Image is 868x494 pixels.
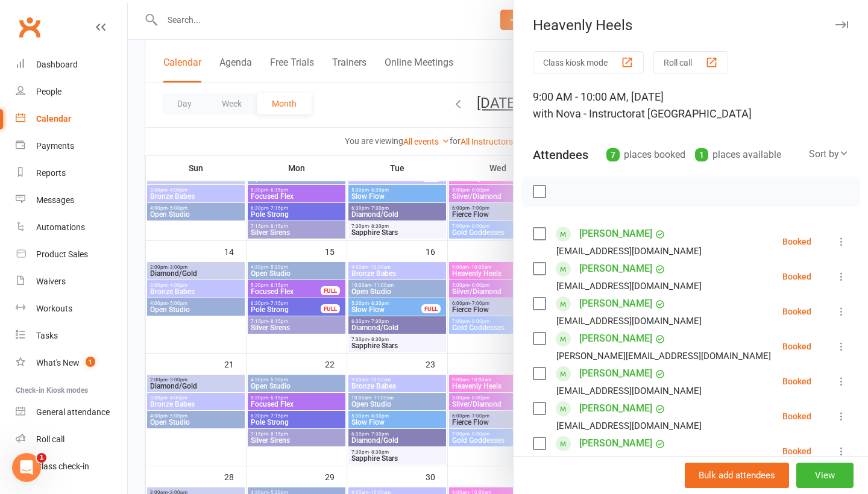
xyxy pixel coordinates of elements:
[533,51,644,73] button: Class kiosk mode
[579,434,652,453] a: [PERSON_NAME]
[579,259,652,278] a: [PERSON_NAME]
[685,463,789,488] button: Bulk add attendees
[36,168,66,178] div: Reports
[533,146,588,163] div: Attendees
[782,377,811,386] div: Booked
[36,331,58,340] div: Tasks
[36,222,85,232] div: Automations
[695,148,708,161] div: 1
[533,107,635,120] span: with Nova - Instructor
[556,418,702,434] div: [EMAIL_ADDRESS][DOMAIN_NAME]
[782,272,811,281] div: Booked
[36,114,71,123] div: Calendar
[16,399,127,426] a: General attendance kiosk mode
[16,214,127,241] a: Automations
[579,329,652,348] a: [PERSON_NAME]
[12,453,41,482] iframe: Intercom live chat
[36,249,88,259] div: Product Sales
[16,51,127,78] a: Dashboard
[16,241,127,268] a: Product Sales
[579,294,652,313] a: [PERSON_NAME]
[782,342,811,351] div: Booked
[635,107,752,120] span: at [GEOGRAPHIC_DATA]
[809,146,849,162] div: Sort by
[782,307,811,316] div: Booked
[36,407,110,417] div: General attendance
[16,349,127,377] a: What's New1
[36,195,74,205] div: Messages
[16,295,127,322] a: Workouts
[606,148,620,161] div: 7
[579,364,652,383] a: [PERSON_NAME]
[36,60,78,69] div: Dashboard
[579,224,652,243] a: [PERSON_NAME]
[36,461,89,471] div: Class check-in
[16,78,127,105] a: People
[16,453,127,480] a: Class kiosk mode
[36,434,64,444] div: Roll call
[14,12,45,42] a: Clubworx
[86,357,95,367] span: 1
[36,358,80,367] div: What's New
[606,146,685,163] div: places booked
[16,426,127,453] a: Roll call
[782,237,811,246] div: Booked
[695,146,781,163] div: places available
[556,278,702,294] div: [EMAIL_ADDRESS][DOMAIN_NAME]
[16,187,127,214] a: Messages
[556,243,702,259] div: [EMAIL_ADDRESS][DOMAIN_NAME]
[782,412,811,421] div: Booked
[16,133,127,160] a: Payments
[579,399,652,418] a: [PERSON_NAME]
[556,348,771,364] div: [PERSON_NAME][EMAIL_ADDRESS][DOMAIN_NAME]
[533,89,849,122] div: 9:00 AM - 10:00 AM, [DATE]
[514,17,868,34] div: Heavenly Heels
[556,383,702,399] div: [EMAIL_ADDRESS][DOMAIN_NAME]
[16,322,127,349] a: Tasks
[16,160,127,187] a: Reports
[36,87,61,96] div: People
[36,141,74,151] div: Payments
[37,453,46,463] span: 1
[556,313,702,329] div: [EMAIL_ADDRESS][DOMAIN_NAME]
[16,268,127,295] a: Waivers
[782,447,811,455] div: Booked
[556,453,702,469] div: [EMAIL_ADDRESS][DOMAIN_NAME]
[36,277,66,286] div: Waivers
[653,51,728,73] button: Roll call
[796,463,854,488] button: View
[36,304,72,313] div: Workouts
[16,105,127,133] a: Calendar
